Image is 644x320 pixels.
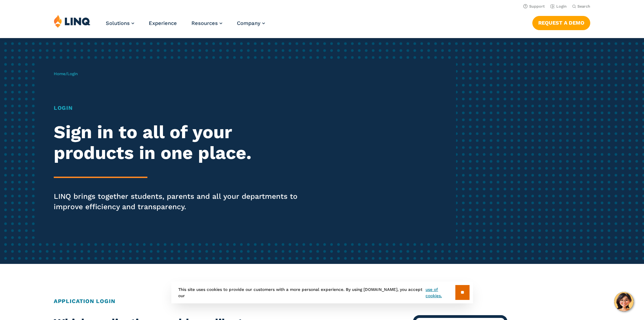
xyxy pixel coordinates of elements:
span: Resources [191,20,218,26]
a: Login [550,4,567,9]
button: Hello, have a question? Let’s chat. [614,292,634,311]
a: Resources [191,20,222,26]
a: Solutions [106,20,134,26]
a: use of cookies. [426,286,455,299]
span: Company [237,20,260,26]
a: Request a Demo [532,16,590,30]
h1: Login [54,104,302,112]
nav: Button Navigation [532,15,590,30]
a: Company [237,20,265,26]
p: LINQ brings together students, parents and all your departments to improve efficiency and transpa... [54,191,302,212]
a: Home [54,71,66,76]
span: / [54,71,78,76]
span: Login [67,71,78,76]
nav: Primary Navigation [106,15,265,37]
span: Solutions [106,20,130,26]
div: This site uses cookies to provide our customers with a more personal experience. By using [DOMAIN... [171,282,473,303]
h2: Sign in to all of your products in one place. [54,122,302,163]
span: Search [577,4,590,9]
img: LINQ | K‑12 Software [54,15,91,28]
a: Support [523,4,545,9]
a: Experience [149,20,177,26]
button: Open Search Bar [572,4,590,9]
